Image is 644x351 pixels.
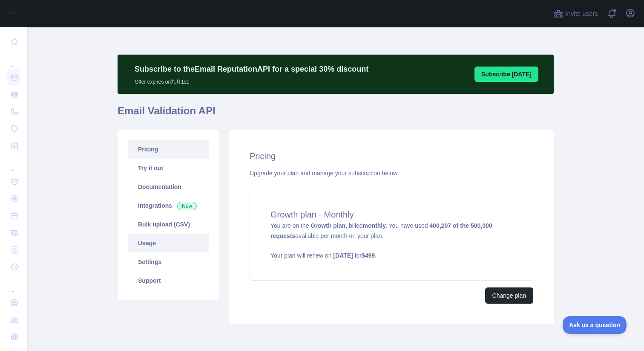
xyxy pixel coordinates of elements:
[128,215,209,234] a: Bulk upload (CSV)
[563,316,627,334] iframe: Toggle Customer Support
[128,271,209,290] a: Support
[7,51,20,68] div: ...
[270,209,512,220] h4: Growth plan - Monthly
[270,251,512,260] p: Your plan will renew on for
[7,155,20,172] div: ...
[7,276,20,293] div: ...
[128,196,209,215] a: Integrations New
[128,159,209,177] a: Try it out
[552,7,600,20] button: Invite users
[310,222,345,229] strong: Growth plan
[128,252,209,271] a: Settings
[250,150,533,162] h2: Pricing
[118,104,554,125] h1: Email Validation API
[474,67,538,82] button: Subscribe [DATE]
[128,234,209,252] a: Usage
[565,9,598,19] span: Invite users
[177,202,197,210] span: New
[333,252,353,259] strong: [DATE]
[135,75,368,85] p: Offer expires on 九月 1st.
[250,169,533,177] div: Upgrade your plan and manage your subscription below.
[128,140,209,159] a: Pricing
[485,287,533,304] button: Change plan
[362,252,377,259] strong: $ 499 .
[270,222,512,260] span: You are on the , billed You have used available per month on your plan.
[270,222,492,239] strong: 400,207 of the 500,000 requests
[128,177,209,196] a: Documentation
[135,63,368,75] p: Subscribe to the Email Reputation API for a special 30 % discount
[363,222,387,229] strong: monthly.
